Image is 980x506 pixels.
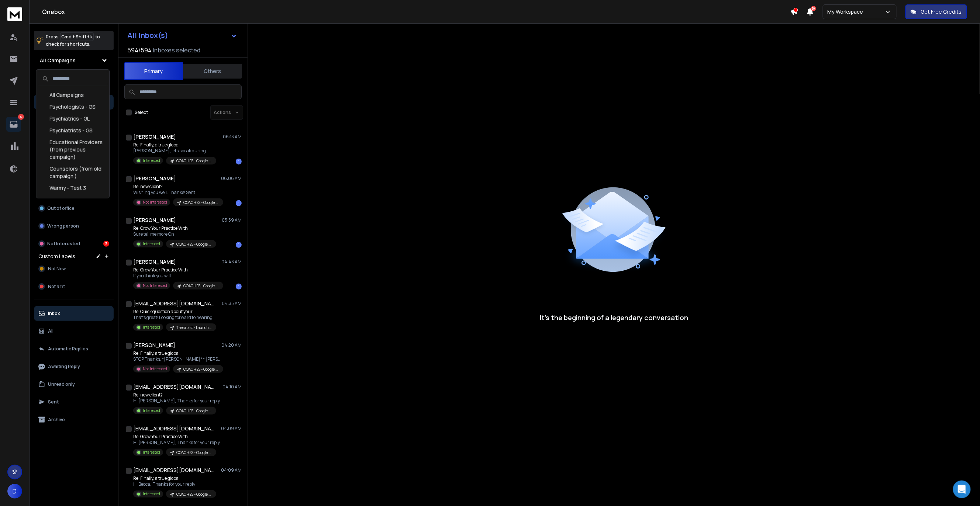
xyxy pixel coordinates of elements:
h3: Custom Labels [38,253,75,260]
p: COACHES - Google - Small [176,158,212,164]
p: COACHES - Google - Small [176,492,212,497]
p: It’s the beginning of a legendary conversation [540,312,688,323]
p: Therapist - Launch - Lrg [176,325,212,330]
h3: Inboxes selected [153,46,200,55]
p: STOP Thanks, *[PERSON_NAME]* * [PERSON_NAME] [133,356,222,362]
div: Test - [DOMAIN_NAME] [38,194,108,213]
span: Cmd + Shift + k [60,32,94,41]
p: 04:09 AM [221,467,242,473]
h1: [PERSON_NAME] [133,216,176,224]
p: Interested [143,450,160,455]
p: Interested [143,158,160,163]
p: Interested [143,241,160,247]
button: Primary [124,62,183,80]
p: Not Interested [143,366,167,372]
p: COACHES - Google - Small [176,408,212,414]
div: Counselors (from old campaign ) [38,163,108,182]
div: Open Intercom Messenger [953,481,971,498]
p: Hi [PERSON_NAME], Thanks for your reply [133,398,220,404]
p: My Workspace [828,8,866,15]
p: Hi [PERSON_NAME], Thanks for your reply [133,440,220,446]
p: If you think you will [133,273,222,279]
h3: Filters [34,80,114,90]
p: Interested [143,325,160,330]
div: Educational Providers (from previous campaign) [38,136,108,163]
p: Re: Grow Your Practice With [133,434,220,440]
p: Re: Grow Your Practice With [133,267,222,273]
p: 04:10 AM [222,384,242,390]
p: 04:43 AM [221,259,242,265]
h1: [PERSON_NAME] [133,175,176,182]
p: Interested [143,491,160,497]
div: 1 [236,284,242,290]
div: 1 [236,159,242,164]
label: Select [135,110,148,115]
p: Wishing you well. Thanks! Sent [133,190,222,195]
p: Not Interested [143,283,167,288]
p: 04:20 AM [221,342,242,348]
p: Awaiting Reply [48,364,80,370]
h1: [PERSON_NAME] [133,133,176,141]
span: 50 [811,6,816,11]
h1: Onebox [42,7,790,16]
p: 05:59 AM [222,217,242,223]
div: Psychiatrics - GL [38,113,108,125]
h1: [EMAIL_ADDRESS][DOMAIN_NAME] [133,383,214,391]
p: Automatic Replies [48,346,88,352]
img: logo [7,7,22,21]
h1: [EMAIL_ADDRESS][DOMAIN_NAME] [133,467,214,474]
p: COACHES - Google - Large [183,200,219,205]
p: Sent [48,399,59,405]
p: COACHES - Google - Small [176,450,212,455]
p: COACHES - Google - Small [183,283,219,289]
h1: [EMAIL_ADDRESS][DOMAIN_NAME] [133,300,214,307]
p: Re: new client? [133,184,222,190]
div: 3 [103,241,109,247]
div: 1 [236,242,242,248]
p: Sure tell me more On [133,231,216,237]
span: 594 / 594 [127,46,152,55]
h1: All Inbox(s) [127,32,168,39]
p: Out of office [47,205,75,211]
div: Psychiatrists - GS [38,125,108,136]
p: [PERSON_NAME], lets speak during [133,148,216,154]
p: Inbox [48,311,60,316]
span: Not a fit [48,284,65,290]
p: Re: Finally, a true global [133,475,216,481]
div: 1 [236,200,242,206]
p: COACHES - Google - Small [176,242,212,247]
p: Hi Becca, Thanks for your reply [133,481,216,487]
p: Re: Finally, a true global [133,350,222,356]
button: Others [183,63,242,79]
h1: [PERSON_NAME] [133,342,175,349]
p: 04:35 AM [222,301,242,306]
div: All Campaigns [38,89,108,101]
span: D [7,484,22,499]
p: Archive [48,417,65,423]
p: Re: Finally, a true global [133,142,216,148]
p: Unread only [48,381,75,387]
p: COACHES - Google - Small [183,367,219,372]
div: Warmy - Test 3 [38,182,108,194]
p: Re: Quick question about your [133,309,216,315]
p: 5 [18,114,24,120]
p: Press to check for shortcuts. [46,33,100,48]
h1: All Campaigns [40,57,76,64]
p: 04:09 AM [221,426,242,432]
h1: [EMAIL_ADDRESS][DOMAIN_NAME] [133,425,214,432]
p: Re: new client? [133,392,220,398]
p: Not Interested [47,241,80,247]
p: That's great! Looking forward to hearing [133,315,216,320]
span: Not Now [48,266,66,272]
p: 06:13 AM [223,134,242,140]
p: All [48,328,54,334]
h1: [PERSON_NAME] [133,258,176,266]
p: Re: Grow Your Practice With [133,225,216,231]
p: Not Interested [143,200,167,205]
p: Interested [143,408,160,413]
div: Psychologists - GS [38,101,108,113]
p: 06:06 AM [221,176,242,181]
p: Wrong person [47,223,79,229]
p: Get Free Credits [921,8,962,15]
